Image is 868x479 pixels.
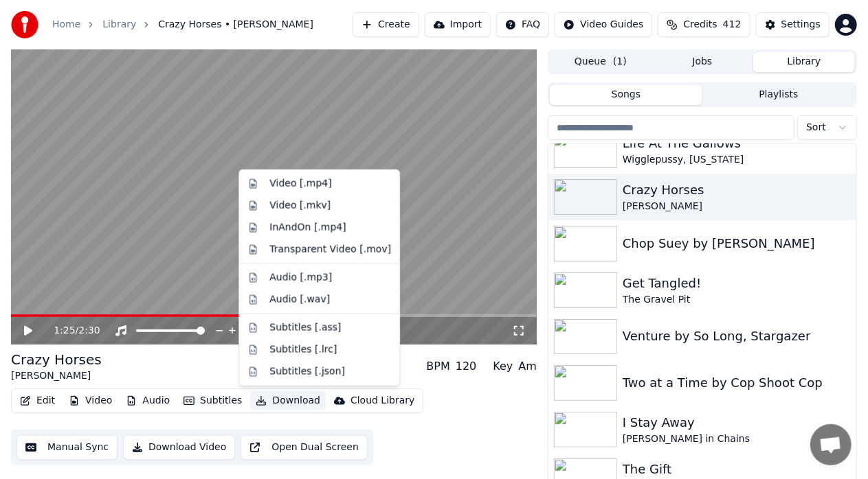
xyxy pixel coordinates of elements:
[623,432,851,446] div: [PERSON_NAME] in Chains
[806,121,826,135] span: Sort
[702,85,855,105] button: Playlists
[555,12,652,37] button: Video Guides
[623,413,851,432] div: I Stay Away
[269,221,346,235] div: InAndOn [.mp4]
[623,153,851,167] div: Wigglepussy, [US_STATE]
[120,391,175,410] button: Audio
[623,200,851,213] div: [PERSON_NAME]
[11,369,102,383] div: [PERSON_NAME]
[269,243,391,257] div: Transparent Video [.mov]
[426,358,449,375] div: BPM
[350,394,414,408] div: Cloud Library
[493,358,513,375] div: Key
[52,18,313,32] nav: breadcrumb
[14,391,60,410] button: Edit
[425,12,491,37] button: Import
[652,52,753,72] button: Jobs
[518,358,537,375] div: Am
[623,460,851,479] div: The Gift
[723,18,742,32] span: 412
[756,12,830,37] button: Settings
[753,52,855,72] button: Library
[623,234,851,253] div: Chop Suey by [PERSON_NAME]
[781,18,821,32] div: Settings
[54,324,75,338] span: 1:25
[241,435,368,460] button: Open Dual Screen
[496,12,549,37] button: FAQ
[623,327,851,346] div: Venture by So Long, Stargazer
[123,435,235,460] button: Download Video
[623,293,851,307] div: The Gravel Pit
[63,391,118,410] button: Video
[52,18,80,32] a: Home
[269,365,345,379] div: Subtitles [.json]
[250,391,326,410] button: Download
[158,18,313,32] span: Crazy Horses • [PERSON_NAME]
[11,11,38,38] img: youka
[11,350,102,369] div: Crazy Horses
[102,18,136,32] a: Library
[353,12,419,37] button: Create
[269,177,331,191] div: Video [.mp4]
[78,324,100,338] span: 2:30
[178,391,247,410] button: Subtitles
[683,18,717,32] span: Credits
[54,324,87,338] div: /
[550,85,702,105] button: Songs
[269,321,341,335] div: Subtitles [.ass]
[16,435,118,460] button: Manual Sync
[623,274,851,293] div: Get Tangled!
[269,199,331,213] div: Video [.mkv]
[269,293,330,307] div: Audio [.wav]
[623,180,851,200] div: Crazy Horses
[269,271,332,285] div: Audio [.mp3]
[613,55,627,69] span: ( 1 )
[623,134,851,153] div: Life At The Gallows
[456,358,477,375] div: 120
[269,343,337,357] div: Subtitles [.lrc]
[550,52,652,72] button: Queue
[658,12,750,37] button: Credits412
[623,373,851,393] div: Two at a Time by Cop Shoot Cop
[810,424,852,465] div: Open chat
